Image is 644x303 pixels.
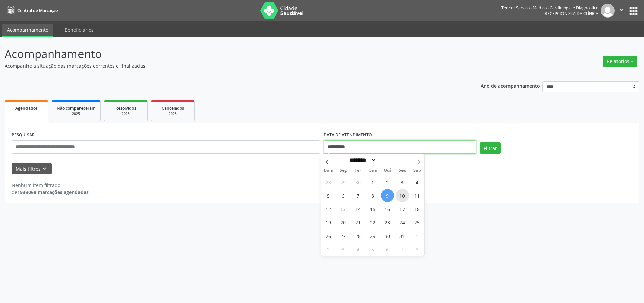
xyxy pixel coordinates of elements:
[603,56,637,67] button: Relatórios
[366,202,379,215] span: Outubro 15, 2025
[322,216,335,229] span: Outubro 19, 2025
[322,189,335,202] span: Outubro 5, 2025
[352,229,365,242] span: Outubro 28, 2025
[396,175,409,189] span: Outubro 3, 2025
[12,182,89,189] div: Nenhum item filtrado
[5,62,449,69] p: Acompanhe a situação das marcações correntes e finalizadas
[5,5,58,16] a: Central de Marcação
[366,189,379,202] span: Outubro 8, 2025
[322,202,335,215] span: Outubro 12, 2025
[337,216,350,229] span: Outubro 20, 2025
[396,216,409,229] span: Outubro 24, 2025
[115,105,136,111] span: Resolvidos
[41,165,48,172] i: keyboard_arrow_down
[321,168,336,173] span: Dom
[57,105,96,111] span: Não compareceram
[5,46,449,62] p: Acompanhamento
[366,229,379,242] span: Outubro 29, 2025
[601,4,615,18] img: img
[480,142,501,154] button: Filtrar
[352,175,365,189] span: Setembro 30, 2025
[396,243,409,256] span: Novembro 7, 2025
[628,5,639,17] button: apps
[381,189,394,202] span: Outubro 9, 2025
[366,175,379,189] span: Outubro 1, 2025
[411,175,424,189] span: Outubro 4, 2025
[337,189,350,202] span: Outubro 6, 2025
[396,202,409,215] span: Outubro 17, 2025
[545,11,598,16] span: Recepcionista da clínica
[156,111,190,116] div: 2025
[501,5,598,11] div: Tencor Servicos Medicos Cardiologia e Diagnostico
[337,243,350,256] span: Novembro 3, 2025
[337,175,350,189] span: Setembro 29, 2025
[411,216,424,229] span: Outubro 25, 2025
[396,229,409,242] span: Outubro 31, 2025
[2,24,53,37] a: Acompanhamento
[481,81,540,90] p: Ano de acompanhamento
[15,105,38,111] span: Agendados
[324,130,372,140] label: DATA DE ATENDIMENTO
[322,175,335,189] span: Setembro 28, 2025
[396,189,409,202] span: Outubro 10, 2025
[351,168,365,173] span: Ter
[17,8,58,13] span: Central de Marcação
[17,189,89,195] strong: 1938068 marcações agendadas
[381,202,394,215] span: Outubro 16, 2025
[322,243,335,256] span: Novembro 2, 2025
[337,202,350,215] span: Outubro 13, 2025
[380,168,395,173] span: Qui
[365,168,380,173] span: Qua
[411,229,424,242] span: Novembro 1, 2025
[366,216,379,229] span: Outubro 22, 2025
[381,175,394,189] span: Outubro 2, 2025
[381,216,394,229] span: Outubro 23, 2025
[411,243,424,256] span: Novembro 8, 2025
[411,189,424,202] span: Outubro 11, 2025
[352,189,365,202] span: Outubro 7, 2025
[162,105,184,111] span: Cancelados
[60,24,98,36] a: Beneficiários
[12,189,89,196] div: de
[347,157,377,164] select: Month
[12,130,35,140] label: PESQUISAR
[366,243,379,256] span: Novembro 5, 2025
[395,168,410,173] span: Sex
[618,6,625,13] i: 
[410,168,424,173] span: Sáb
[109,111,143,116] div: 2025
[352,216,365,229] span: Outubro 21, 2025
[411,202,424,215] span: Outubro 18, 2025
[615,4,628,18] button: 
[381,243,394,256] span: Novembro 6, 2025
[376,157,398,164] input: Year
[322,229,335,242] span: Outubro 26, 2025
[336,168,351,173] span: Seg
[352,202,365,215] span: Outubro 14, 2025
[57,111,96,116] div: 2025
[352,243,365,256] span: Novembro 4, 2025
[381,229,394,242] span: Outubro 30, 2025
[337,229,350,242] span: Outubro 27, 2025
[12,163,52,175] button: Mais filtroskeyboard_arrow_down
